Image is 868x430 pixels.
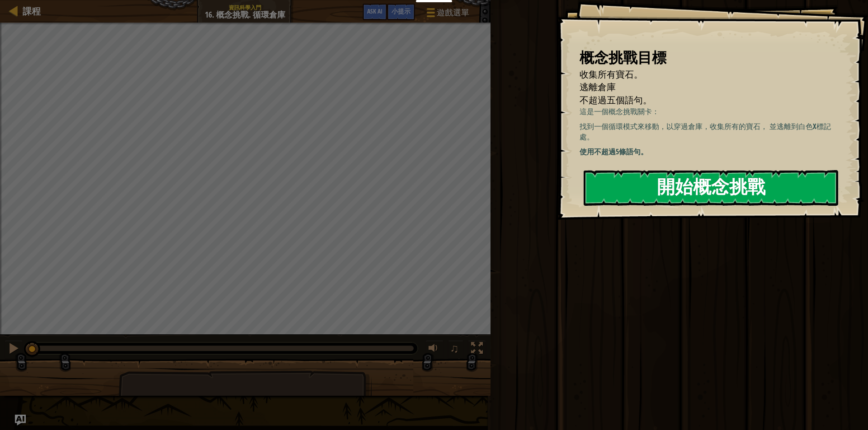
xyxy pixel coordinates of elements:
[580,81,616,93] span: 逃離倉庫
[580,106,843,117] p: 這是一個概念挑戰關卡：
[18,5,41,17] a: 課程
[420,4,475,25] button: 遊戲選單
[568,68,834,81] li: 收集所有寶石。
[367,7,382,15] span: Ask AI
[568,94,834,107] li: 不超過五個語句。
[568,81,834,94] li: 逃離倉庫
[580,68,643,80] span: 收集所有寶石。
[448,340,463,359] button: ♫
[23,5,41,17] span: 課程
[580,47,836,68] div: 概念挑戰目標
[580,147,648,157] strong: 使用不超過5條語句。
[468,340,486,359] button: 切換全螢幕
[584,170,838,206] button: 開始概念挑戰
[580,94,652,106] span: 不超過五個語句。
[363,4,387,20] button: Ask AI
[437,7,469,18] span: 遊戲選單
[5,340,23,359] button: Ctrl + P: Pause
[580,121,843,142] p: 找到一個循環模式來移動，以穿過倉庫，收集所有的寶石， 並逃離到白色X標記處。
[392,7,410,15] span: 小提示
[425,340,443,359] button: 調整音量
[15,415,26,425] button: Ask AI
[450,342,459,355] span: ♫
